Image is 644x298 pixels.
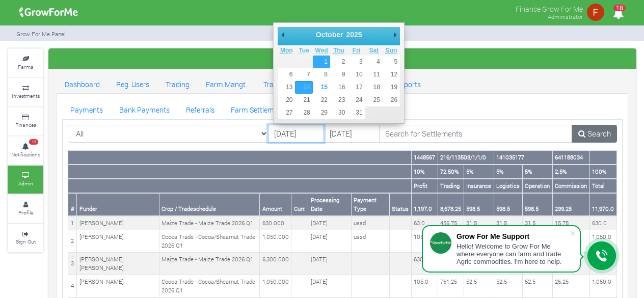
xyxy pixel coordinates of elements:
button: 14 [295,81,312,94]
td: [PERSON_NAME] [77,230,159,253]
th: 1448567 [411,151,438,165]
button: 9 [330,68,347,81]
button: 6 [278,68,295,81]
a: 18 [608,10,628,19]
td: 26.25 [552,275,589,297]
td: Cocoa Trade - Cocoa/Shearnut Trade 2026 Q1 [159,275,259,297]
a: Admin [8,166,43,194]
input: DD/MM/YYYY [268,125,324,143]
td: 2 [68,230,77,253]
a: Sign Out [8,224,43,252]
th: Commission [552,179,589,193]
small: Administrator [548,13,583,20]
small: Admin [18,180,33,187]
button: 11 [365,68,383,81]
button: 30 [330,106,347,119]
button: 31 [347,106,365,119]
td: 630.000 [260,216,291,230]
button: 21 [295,94,312,106]
button: 13 [278,81,295,94]
td: Maize Trade - Maize Trade 2026 Q1 [159,216,259,230]
td: 1 [68,216,77,230]
button: 5 [383,56,400,68]
button: 23 [330,94,347,106]
th: Payment Type [351,193,389,216]
td: 630.0 [411,253,438,275]
th: Funder [77,193,159,216]
th: Amount [260,193,291,216]
abbr: Tuesday [299,47,309,54]
button: 4 [365,56,383,68]
td: 52.5 [464,275,494,297]
a: Bank Payments [111,99,178,119]
th: Profit [411,179,438,193]
th: 2.5% [552,165,589,179]
td: 63.0 [411,216,438,230]
abbr: Sunday [386,47,397,54]
td: 52.5 [494,275,522,297]
button: 27 [278,106,295,119]
th: Logistics [494,179,522,193]
td: [DATE] [308,230,352,253]
button: 3 [347,56,365,68]
th: Curr. [291,193,308,216]
td: 1,050.000 [260,230,291,253]
small: Notifications [11,151,40,158]
a: Reg. Users [108,73,157,94]
td: ussd [351,216,389,230]
button: 24 [347,94,365,106]
abbr: Wednesday [315,47,328,54]
button: 17 [347,81,365,94]
a: Investments [8,78,43,106]
div: October [314,27,345,42]
button: 7 [295,68,312,81]
small: Profile [18,209,33,216]
button: Next Month [390,27,400,42]
a: Trade Mangt. [255,73,313,94]
td: [DATE] [308,216,352,230]
a: Reports [388,73,429,94]
th: 598.5 [522,193,552,216]
td: [PERSON_NAME] [77,275,159,297]
abbr: Monday [280,47,293,54]
td: 31.5 [494,216,522,230]
th: 216/113503/1/1/0 [438,151,494,165]
button: 26 [383,94,400,106]
a: Search [572,125,617,143]
div: Grow For Me Support [457,232,570,240]
abbr: Friday [353,47,360,54]
abbr: Saturday [369,47,379,54]
a: Farm Settlements [223,99,296,119]
th: 299.25 [552,193,589,216]
button: 1 [313,56,330,68]
td: 31.5 [464,216,494,230]
th: Status [389,193,411,216]
a: Trading [157,73,198,94]
button: 16 [330,81,347,94]
td: 6,300.000 [260,253,291,275]
th: Processing Date [308,193,352,216]
th: Operation [522,179,552,193]
input: Search for Settlements [379,125,573,143]
button: 25 [365,94,383,106]
td: 1,050.0 [589,275,616,297]
td: [DATE] [308,275,352,297]
span: 18 [29,139,38,145]
td: 1,050.000 [260,275,291,297]
td: 456.75 [438,216,464,230]
th: # [68,193,77,216]
div: Hello! Welcome to Grow For Me where everyone can farm and trade Agric commodities. I'm here to help. [457,242,570,265]
td: [DATE] [308,253,352,275]
abbr: Thursday [333,47,344,54]
th: 1,197.0 [411,193,438,216]
th: Total [589,179,616,193]
span: 18 [613,5,626,11]
td: Cocoa Trade - Cocoa/Shearnut Trade 2026 Q1 [159,230,259,253]
small: Sign Out [16,238,36,245]
i: Notifications [608,2,628,25]
td: 761.25 [438,275,464,297]
img: growforme image [16,2,82,22]
th: Insurance [464,179,494,193]
th: 598.5 [494,193,522,216]
td: Maize Trade - Maize Trade 2026 Q1 [159,253,259,275]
